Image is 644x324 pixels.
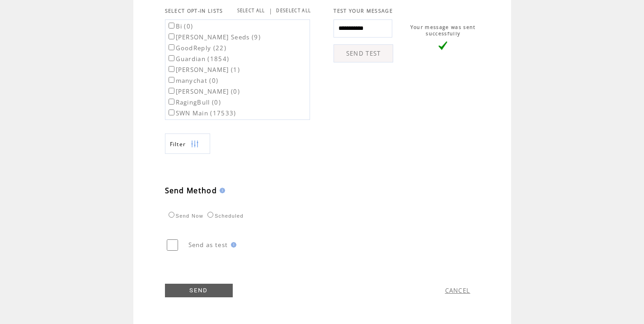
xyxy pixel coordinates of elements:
a: SEND TEST [334,44,393,62]
a: SELECT ALL [237,8,265,14]
input: [PERSON_NAME] (1) [169,66,174,72]
input: [PERSON_NAME] (0) [169,88,174,94]
input: Send Now [169,212,174,218]
input: [PERSON_NAME] Seeds (9) [169,33,174,39]
label: Send Now [166,213,203,219]
label: [PERSON_NAME] (1) [167,66,240,74]
label: GoodReply (22) [167,44,227,52]
input: SWN Main (17533) [169,110,174,115]
label: Scheduled [205,213,244,219]
input: Guardian (1854) [169,55,174,61]
label: SWN Main (17533) [167,109,236,117]
span: TEST YOUR MESSAGE [334,8,393,14]
img: help.gif [217,188,225,193]
span: SELECT OPT-IN LISTS [165,8,223,14]
a: CANCEL [445,286,470,295]
label: [PERSON_NAME] (0) [167,87,240,95]
img: filters.png [191,134,199,154]
span: Your message was sent successfully [410,24,476,37]
label: [PERSON_NAME] Seeds (9) [167,33,261,41]
a: DESELECT ALL [276,8,311,14]
label: manychat (0) [167,76,219,85]
img: vLarge.png [438,41,447,50]
input: manychat (0) [169,77,174,83]
span: Send as test [188,241,228,249]
img: help.gif [228,242,236,248]
input: Bi (0) [169,23,174,29]
input: GoodReply (22) [169,44,174,50]
label: Guardian (1854) [167,55,230,63]
input: RagingBull (0) [169,99,174,105]
a: SEND [165,284,233,297]
span: | [269,7,273,15]
span: Send Method [165,186,217,195]
a: Filter [165,133,210,154]
label: RagingBull (0) [167,98,221,106]
input: Scheduled [207,212,213,218]
label: Bi (0) [167,22,193,30]
span: Show filters [170,140,186,148]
